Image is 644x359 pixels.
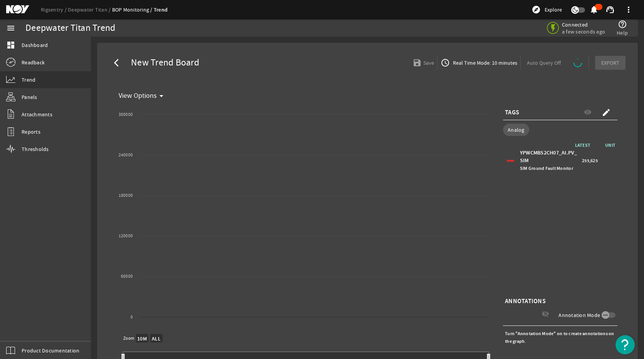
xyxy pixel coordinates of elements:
[119,92,157,100] span: View Options
[68,6,112,13] a: Deepwater Titan
[508,126,525,134] span: Analog
[503,328,617,347] div: Turn "Annotation Mode" on to create annotations on the graph.
[116,89,171,103] button: View Options
[22,111,52,118] span: Attachments
[119,152,133,158] text: 240000
[25,24,115,32] div: Deepwater Titan Trend
[438,56,520,70] button: Real Time Mode: 10 minutes
[128,59,199,67] span: New Trend Board
[562,28,605,35] span: a few seconds ago
[505,109,519,116] span: TAGS
[119,193,133,198] text: 180000
[582,157,598,164] span: 255,625
[154,6,168,13] a: Trend
[123,336,134,341] text: Zoom
[6,23,15,33] mat-icon: menu
[22,347,79,354] span: Product Documentation
[22,41,48,49] span: Dashboard
[545,6,562,13] span: Explore
[562,21,605,28] span: Connected
[505,297,546,305] span: ANNOTATIONS
[441,58,450,67] mat-icon: access_time
[617,29,628,37] span: Help
[594,141,617,149] span: UNIT
[619,0,638,19] button: more_vert
[22,128,40,136] span: Reports
[112,6,154,13] a: BOP Monitoring
[119,233,133,239] text: 120000
[520,165,573,171] span: SIM Ground Fault Monitor
[116,103,493,334] svg: Chart title
[121,273,133,279] text: 60000
[528,3,565,16] button: Explore
[589,5,599,14] mat-icon: notifications
[532,5,541,14] mat-icon: explore
[22,145,49,153] span: Thresholds
[114,58,123,67] mat-icon: arrow_back_ios
[558,311,602,319] label: Annotation Mode
[605,5,615,14] mat-icon: support_agent
[22,93,37,101] span: Panels
[615,335,635,354] button: Open Resource Center
[131,314,133,320] text: 0
[6,40,15,50] mat-icon: dashboard
[119,112,133,117] text: 300000
[451,59,517,67] span: Real Time Mode: 10 minutes
[41,6,68,13] a: Rigsentry
[575,142,595,148] span: LATEST
[22,76,35,84] span: Trend
[22,59,45,66] span: Readback
[151,335,161,342] text: ALL
[618,20,627,29] mat-icon: help_outline
[602,108,611,117] mat-icon: create
[520,149,580,172] div: YPWCMBS2CH07_AI.PV_SIM
[157,91,166,101] mat-icon: arrow_drop_down
[137,335,147,342] text: 10M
